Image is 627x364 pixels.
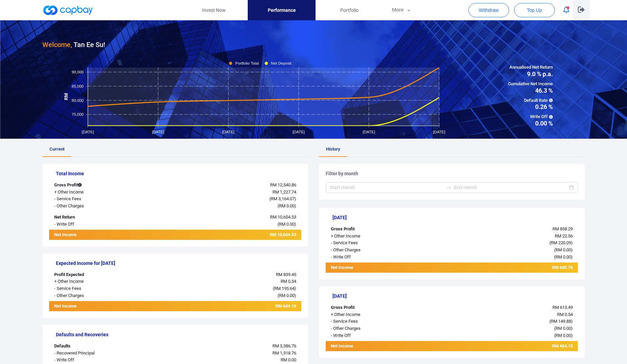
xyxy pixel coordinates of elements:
[56,332,301,338] h5: Defaults and Recoveries
[49,182,154,189] div: Gross Profit
[326,343,431,351] div: Net Income
[154,203,301,210] div: ( )
[508,104,553,110] span: 0.26 %
[431,318,578,325] div: ( )
[279,222,295,227] span: RM 0.00
[271,61,292,65] tspan: Net Deposit
[508,71,553,77] span: 9.0 % p.a.
[431,332,578,339] div: ( )
[552,343,573,348] span: RM 464.15
[152,130,164,134] tspan: [DATE]
[557,312,573,317] span: RM 0.54
[326,233,431,240] div: + Other Income
[551,240,571,245] span: RM 220.09
[42,41,72,49] span: Welcome,
[270,182,296,187] span: RM 12,540.86
[276,272,296,277] span: RM 839.45
[56,260,301,266] h5: Expected Income for [DATE]
[49,203,154,210] div: - Other Charges
[49,292,154,299] div: - Other Charges
[82,130,94,134] tspan: [DATE]
[454,184,568,191] input: End month
[49,146,64,152] span: Current
[49,343,154,350] div: Defaults
[446,185,451,190] span: to
[340,6,359,14] span: Portfolio
[72,112,83,116] tspan: 75,000
[279,293,295,298] span: RM 0.00
[154,221,301,228] div: ( )
[555,254,571,259] span: RM 0.00
[508,120,553,127] span: 0.00 %
[42,39,105,50] h3: Tan Ee Su !
[292,130,305,134] tspan: [DATE]
[326,226,431,233] div: Gross Profit
[49,189,154,196] div: + Other Income
[49,285,154,292] div: - Service Fees
[49,214,154,221] div: Net Return
[555,233,573,238] span: RM 22.56
[446,185,451,190] span: swap-right
[431,325,578,332] div: ( )
[326,304,431,311] div: Gross Profit
[431,240,578,247] div: ( )
[552,305,573,310] span: RM 613.49
[326,332,431,339] div: - Write Off
[508,97,553,104] span: Default Rate
[326,325,431,332] div: - Other Charges
[64,93,69,100] tspan: RM
[326,146,340,152] span: History
[527,7,542,14] span: Top Up
[279,203,295,208] span: RM 0.00
[468,3,509,17] button: Withdraw
[326,311,431,318] div: + Other Income
[431,247,578,254] div: ( )
[363,130,375,134] tspan: [DATE]
[154,196,301,203] div: ( )
[552,226,573,231] span: RM 858.29
[332,214,578,221] h5: [DATE]
[276,303,296,309] span: RM 644.15
[154,285,301,292] div: ( )
[49,357,154,364] div: - Write Off
[272,189,296,195] span: RM 1,227.74
[326,318,431,325] div: - Service Fees
[326,170,578,177] h5: Filter by month
[49,271,154,278] div: Profit Expected
[508,88,553,94] span: 46.3 %
[272,343,296,348] span: RM 3,386.76
[49,196,154,203] div: - Service Fees
[49,221,154,228] div: - Write Off
[271,196,295,201] span: RM 3,164.07
[270,214,296,220] span: RM 10,604.53
[281,357,296,362] span: RM 0.00
[551,319,571,324] span: RM 149.88
[332,293,578,299] h5: [DATE]
[72,70,83,74] tspan: 90,000
[508,81,553,88] span: Cumulative Net Income
[326,247,431,254] div: - Other Charges
[222,130,235,134] tspan: [DATE]
[72,84,83,88] tspan: 85,000
[326,264,431,273] div: Net Income
[49,278,154,285] div: + Other Income
[330,184,443,191] input: Start month
[268,6,296,14] span: Performance
[326,254,431,261] div: - Write Off
[281,279,296,284] span: RM 0.34
[270,232,296,237] span: RM 10,604.53
[508,64,553,71] span: Annualised Net Return
[49,231,154,240] div: Net Income
[555,333,571,338] span: RM 0.00
[72,98,83,102] tspan: 80,000
[555,247,571,252] span: RM 0.00
[508,113,553,120] span: Write Off
[154,292,301,299] div: ( )
[552,265,573,270] span: RM 660.76
[514,3,555,17] button: Top Up
[272,350,296,356] span: RM 1,318.76
[56,170,301,177] h5: Total Income
[49,350,154,357] div: - Recovered Principal
[49,303,154,311] div: Net Income
[235,61,259,65] tspan: Portfolio Total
